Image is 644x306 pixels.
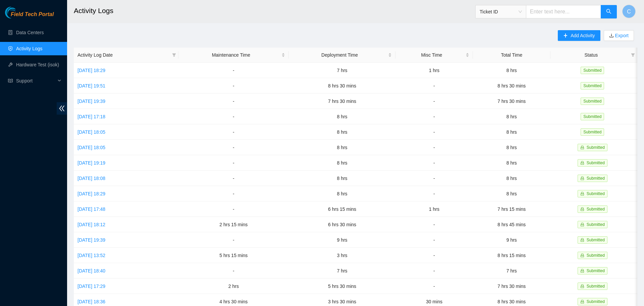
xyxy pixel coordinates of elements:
[580,192,584,196] span: lock
[587,284,605,289] span: Submitted
[178,201,289,217] td: -
[473,186,550,201] td: 8 hrs
[289,109,395,124] td: 8 hrs
[77,206,105,212] a: [DATE] 17:48
[473,232,550,248] td: 9 hrs
[558,30,600,41] button: plusAdd Activity
[395,279,473,294] td: -
[473,217,550,232] td: 8 hrs 45 mins
[289,263,395,279] td: 7 hrs
[395,186,473,201] td: -
[289,217,395,232] td: 6 hrs 30 mins
[178,217,289,232] td: 2 hrs 15 mins
[178,232,289,248] td: -
[77,68,105,73] a: [DATE] 18:29
[580,223,584,227] span: lock
[587,268,605,273] span: Submitted
[395,109,473,124] td: -
[289,232,395,248] td: 9 hrs
[473,78,550,94] td: 8 hrs 30 mins
[395,232,473,248] td: -
[178,263,289,279] td: -
[473,124,550,140] td: 8 hrs
[609,33,614,39] span: download
[395,171,473,186] td: -
[16,62,59,67] a: Hardware Test (isok)
[395,78,473,94] td: -
[581,98,604,105] span: Submitted
[178,171,289,186] td: -
[178,248,289,263] td: 5 hrs 15 mins
[395,140,473,155] td: -
[178,124,289,140] td: -
[581,82,604,89] span: Submitted
[473,48,550,63] th: Total Time
[587,161,605,165] span: Submitted
[77,237,105,243] a: [DATE] 19:39
[289,155,395,171] td: 8 hrs
[16,30,44,35] a: Data Centers
[587,207,605,211] span: Submitted
[395,248,473,263] td: -
[77,191,105,196] a: [DATE] 18:29
[178,63,289,78] td: -
[473,201,550,217] td: 7 hrs 15 mins
[587,238,605,242] span: Submitted
[11,11,54,18] span: Field Tech Portal
[289,140,395,155] td: 8 hrs
[580,145,584,149] span: lock
[178,140,289,155] td: -
[77,284,105,289] a: [DATE] 17:29
[395,201,473,217] td: 1 hrs
[563,33,568,39] span: plus
[473,279,550,294] td: 7 hrs 30 mins
[604,30,634,41] button: downloadExport
[580,176,584,180] span: lock
[473,155,550,171] td: 8 hrs
[587,191,605,196] span: Submitted
[554,51,628,59] span: Status
[16,46,43,51] a: Activity Logs
[395,217,473,232] td: -
[581,128,604,136] span: Submitted
[77,268,105,273] a: [DATE] 18:40
[77,114,105,119] a: [DATE] 17:18
[171,50,177,60] span: filter
[16,74,56,87] span: Support
[178,186,289,201] td: -
[587,222,605,227] span: Submitted
[622,5,636,18] button: C
[580,253,584,257] span: lock
[289,78,395,94] td: 8 hrs 30 mins
[395,124,473,140] td: -
[172,53,176,57] span: filter
[581,113,604,120] span: Submitted
[178,94,289,109] td: -
[178,155,289,171] td: -
[480,7,522,17] span: Ticket ID
[473,263,550,279] td: 7 hrs
[77,253,105,258] a: [DATE] 13:52
[57,102,67,115] span: double-left
[77,51,169,59] span: Activity Log Date
[631,53,635,57] span: filter
[473,63,550,78] td: 8 hrs
[77,129,105,135] a: [DATE] 18:05
[8,78,13,83] span: read
[5,12,54,21] a: Akamai TechnologiesField Tech Portal
[77,160,105,166] a: [DATE] 19:19
[473,140,550,155] td: 8 hrs
[580,238,584,242] span: lock
[601,5,617,18] button: search
[580,300,584,304] span: lock
[606,9,611,15] span: search
[77,299,105,304] a: [DATE] 18:36
[289,248,395,263] td: 3 hrs
[473,171,550,186] td: 8 hrs
[587,176,605,181] span: Submitted
[630,50,636,60] span: filter
[395,94,473,109] td: -
[395,263,473,279] td: -
[289,63,395,78] td: 7 hrs
[627,7,631,16] span: C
